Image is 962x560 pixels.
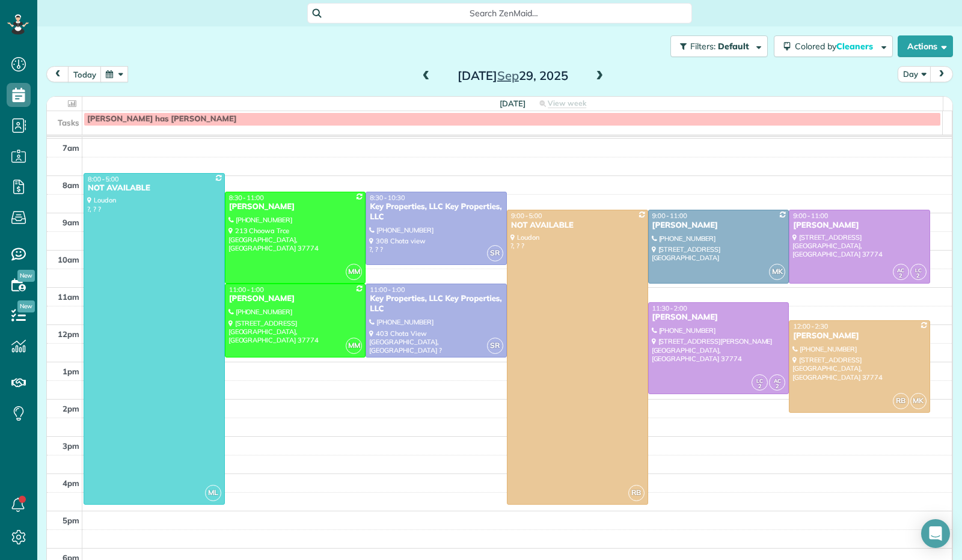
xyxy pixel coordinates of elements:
span: 9am [63,218,79,227]
span: [DATE] [500,99,525,108]
div: [PERSON_NAME] [652,221,786,231]
span: AC [774,377,781,384]
div: Open Intercom Messenger [921,519,950,548]
span: Default [718,41,750,52]
span: 8:00 - 5:00 [88,175,119,183]
span: [PERSON_NAME] has [PERSON_NAME] [87,114,237,124]
span: 4pm [63,478,79,488]
span: 8am [63,180,79,190]
span: 7am [63,143,79,153]
span: LC [756,377,763,384]
span: 9:00 - 11:00 [793,212,828,220]
div: NOT AVAILABLE [87,183,221,193]
span: LC [915,267,922,273]
span: 11am [58,292,79,302]
span: 12:00 - 2:30 [793,322,828,330]
span: MK [910,393,927,409]
span: View week [548,99,586,108]
button: Filters: Default [670,35,768,57]
small: 2 [752,381,767,392]
span: Sep [497,68,519,83]
span: New [17,300,35,312]
span: ML [205,485,221,501]
span: SR [487,338,503,354]
span: MM [346,338,362,354]
small: 2 [770,381,785,392]
button: Actions [898,35,953,57]
small: 2 [893,270,908,282]
span: 3pm [63,441,79,451]
span: RB [893,393,909,409]
div: [PERSON_NAME] [228,294,363,304]
div: [PERSON_NAME] [792,331,927,341]
span: AC [897,267,904,273]
button: today [68,66,102,82]
span: New [17,270,35,282]
span: 8:30 - 11:00 [229,193,264,202]
div: NOT AVAILABLE [510,221,645,231]
a: Filters: Default [664,35,768,57]
button: prev [46,66,69,82]
div: [PERSON_NAME] [792,221,927,231]
div: Key Properties, LLC Key Properties, LLC [369,202,503,222]
button: next [930,66,953,82]
span: MK [769,264,785,280]
span: 11:00 - 1:00 [229,285,264,294]
span: SR [487,245,503,261]
div: Key Properties, LLC Key Properties, LLC [369,294,503,314]
div: [PERSON_NAME] [652,312,786,323]
button: Day [898,66,931,82]
span: 2pm [63,404,79,413]
div: [PERSON_NAME] [228,202,363,212]
span: 9:00 - 11:00 [652,212,687,220]
h2: [DATE] 29, 2025 [438,69,588,82]
span: 10am [58,255,79,264]
span: MM [346,264,362,280]
button: Colored byCleaners [774,35,893,57]
span: 11:30 - 2:00 [652,304,687,312]
span: Cleaners [836,41,875,52]
span: 9:00 - 5:00 [511,212,542,220]
span: 8:30 - 10:30 [370,193,405,202]
span: Colored by [795,41,877,52]
span: 5pm [63,516,79,525]
span: 12pm [58,329,79,339]
span: RB [628,485,645,501]
span: 1pm [63,367,79,376]
small: 2 [911,270,926,282]
span: Filters: [690,41,715,52]
span: 11:00 - 1:00 [370,285,405,294]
